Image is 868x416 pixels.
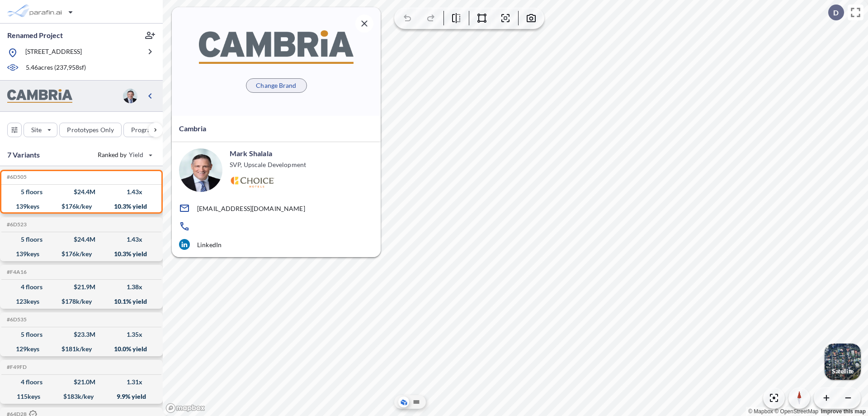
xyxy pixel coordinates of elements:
[411,397,422,407] button: Site Plan
[129,150,144,159] span: Yield
[25,47,82,58] p: [STREET_ADDRESS]
[821,408,866,415] a: Improve this map
[833,9,839,17] p: D
[179,203,373,214] a: [EMAIL_ADDRESS][DOMAIN_NAME]
[5,174,27,180] h5: Click to copy the code
[179,123,206,134] p: Cambria
[825,344,861,380] button: Switcher ImageSatellite
[5,269,27,275] h5: Click to copy the code
[179,239,373,250] a: LinkedIn
[246,78,307,93] button: Change Brand
[123,89,137,103] img: user logo
[26,63,86,73] p: 5.46 acres ( 237,958 sf)
[774,408,818,415] a: OpenStreetMap
[5,364,27,370] h5: Click to copy the code
[230,160,306,169] p: SVP, Upscale Development
[197,205,305,212] p: [EMAIL_ADDRESS][DOMAIN_NAME]
[7,30,63,40] p: Renamed Project
[7,89,72,103] img: BrandImage
[7,149,40,160] p: 7 Variants
[230,177,274,188] img: Logo
[199,30,354,63] img: BrandImage
[90,148,158,162] button: Ranked by Yield
[825,344,861,380] img: Switcher Image
[5,316,27,323] h5: Click to copy the code
[256,81,296,90] p: Change Brand
[59,123,122,137] button: Prototypes Only
[197,241,222,249] p: LinkedIn
[179,148,222,192] img: user logo
[31,125,42,134] p: Site
[67,125,114,134] p: Prototypes Only
[24,123,57,137] button: Site
[230,148,272,158] p: Mark Shalala
[123,123,172,137] button: Program
[832,368,854,375] p: Satellite
[398,397,409,407] button: Aerial View
[165,403,205,413] a: Mapbox homepage
[131,125,156,134] p: Program
[5,221,27,228] h5: Click to copy the code
[748,408,773,415] a: Mapbox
